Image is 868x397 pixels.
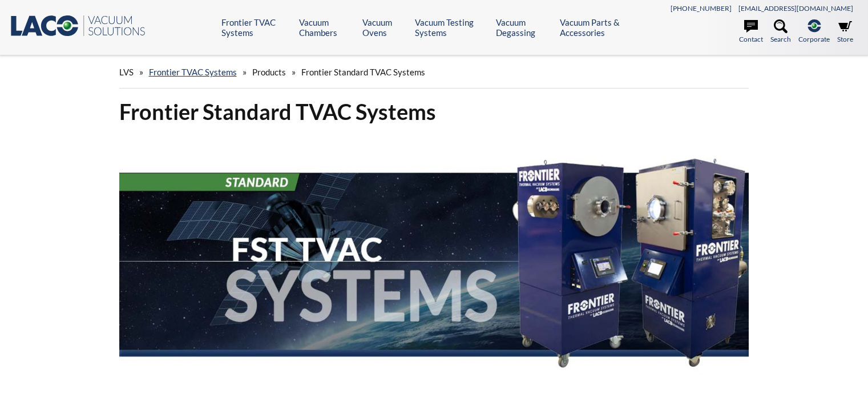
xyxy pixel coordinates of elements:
[362,17,406,38] a: Vacuum Ovens
[149,67,237,77] a: Frontier TVAC Systems
[119,98,749,126] h1: Frontier Standard TVAC Systems
[221,17,290,38] a: Frontier TVAC Systems
[837,19,853,45] a: Store
[770,19,791,45] a: Search
[739,19,763,45] a: Contact
[798,34,830,45] span: Corporate
[299,17,354,38] a: Vacuum Chambers
[415,17,487,38] a: Vacuum Testing Systems
[301,67,425,77] span: Frontier Standard TVAC Systems
[119,56,749,89] div: » » »
[738,4,853,13] a: [EMAIL_ADDRESS][DOMAIN_NAME]
[671,4,732,13] a: [PHONE_NUMBER]
[496,17,551,38] a: Vacuum Degassing
[119,67,134,77] span: LVS
[252,67,286,77] span: Products
[560,17,644,38] a: Vacuum Parts & Accessories
[119,135,749,387] img: FST TVAC Systems header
